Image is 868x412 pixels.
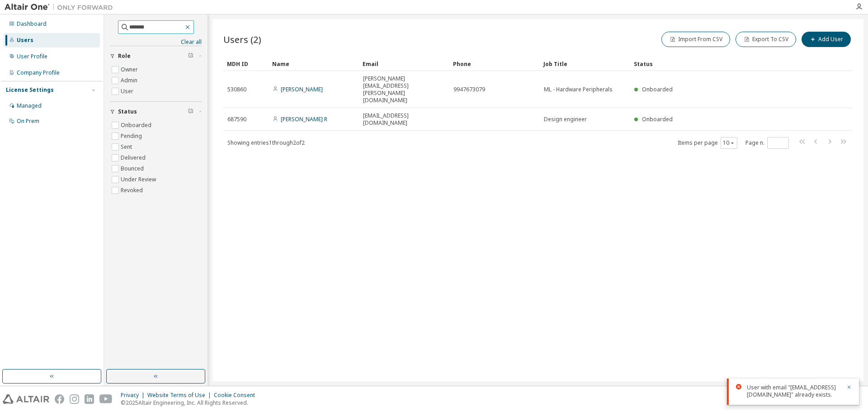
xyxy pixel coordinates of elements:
div: Managed [17,102,42,109]
label: Delivered [121,152,147,163]
div: Cookie Consent [214,392,260,399]
div: Company Profile [17,69,60,76]
label: Onboarded [121,120,153,131]
div: Email [363,57,446,71]
img: linkedin.svg [85,394,94,404]
label: Revoked [121,185,145,196]
div: License Settings [6,86,54,94]
label: Sent [121,142,134,152]
div: On Prem [17,118,39,125]
div: Status [634,57,806,71]
span: Users (2) [223,33,261,46]
span: Items per page [678,137,737,149]
button: Import From CSV [661,32,730,47]
span: Onboarded [642,115,673,123]
div: User Profile [17,53,47,60]
img: altair_logo.svg [3,394,49,404]
img: youtube.svg [99,394,113,404]
span: Page n. [745,137,789,149]
label: Owner [121,64,140,75]
div: User with email "[EMAIL_ADDRESS][DOMAIN_NAME]" already exists. [747,384,841,398]
div: Privacy [121,392,147,399]
div: Name [272,57,355,71]
label: User [121,86,135,97]
span: Onboarded [642,85,673,93]
span: ML - Hardware Peripherals [544,86,613,93]
p: © 2025 Altair Engineering, Inc. All Rights Reserved. [121,399,260,407]
label: Under Review [121,174,158,185]
label: Admin [121,75,139,86]
span: [PERSON_NAME][EMAIL_ADDRESS][PERSON_NAME][DOMAIN_NAME] [363,75,445,104]
span: Clear filter [188,52,193,60]
div: Job Title [543,57,627,71]
label: Bounced [121,163,146,174]
span: 530860 [227,86,246,93]
div: Users [17,37,33,44]
label: Pending [121,131,144,142]
div: Dashboard [17,20,47,28]
span: Clear filter [188,108,193,115]
button: Role [110,46,202,66]
span: Design engineer [544,116,587,123]
span: Role [118,52,131,60]
img: instagram.svg [70,394,79,404]
a: [PERSON_NAME] R [281,115,327,123]
div: Website Terms of Use [147,392,214,399]
span: 9947673079 [453,86,485,93]
span: Status [118,108,137,115]
img: Altair One [5,3,118,12]
button: Status [110,102,202,122]
span: Showing entries 1 through 2 of 2 [227,139,305,147]
a: Clear all [110,38,202,46]
button: Export To CSV [736,32,796,47]
span: [EMAIL_ADDRESS][DOMAIN_NAME] [363,112,445,127]
div: Phone [453,57,536,71]
button: Add User [802,32,851,47]
button: 10 [723,139,735,147]
a: [PERSON_NAME] [281,85,323,93]
span: 687590 [227,116,246,123]
div: MDH ID [227,57,265,71]
img: facebook.svg [55,394,64,404]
